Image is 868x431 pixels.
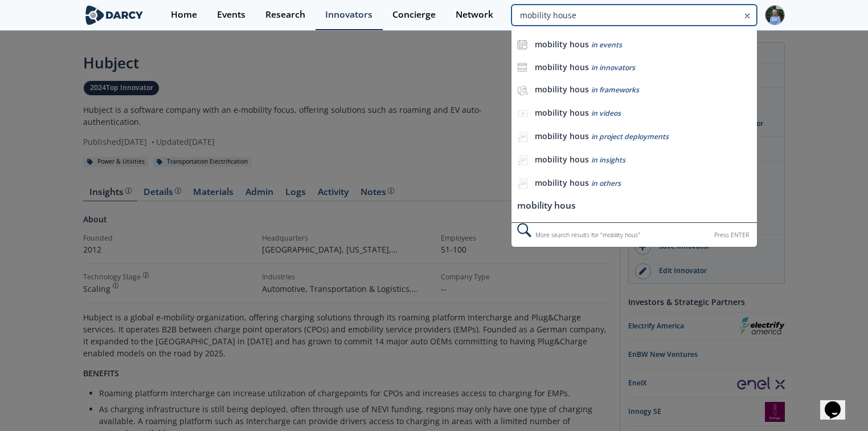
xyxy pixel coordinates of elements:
b: mobility hous [535,84,589,95]
b: mobility hous [535,154,589,165]
img: icon [517,39,527,50]
span: in others [591,178,621,188]
div: Press ENTER [714,229,749,241]
img: Profile [765,5,785,25]
span: in videos [591,108,621,118]
span: in frameworks [591,85,639,95]
div: Research [265,10,305,19]
b: mobility hous [535,39,589,50]
div: Concierge [392,10,436,19]
div: Innovators [325,10,372,19]
span: in insights [591,155,625,165]
div: More search results for " mobility hous " [511,222,757,247]
div: Network [456,10,493,19]
div: Events [217,10,245,19]
span: in project deployments [591,132,669,141]
span: in innovators [591,63,635,72]
img: icon [517,62,527,72]
b: mobility hous [535,107,589,118]
li: mobility hous [511,196,757,217]
img: logo-wide.svg [83,5,145,25]
b: mobility hous [535,177,589,188]
div: Home [171,10,197,19]
span: in events [591,40,622,50]
b: mobility hous [535,62,589,72]
input: Advanced Search [511,5,757,26]
iframe: chat widget [820,385,857,420]
b: mobility hous [535,131,589,141]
